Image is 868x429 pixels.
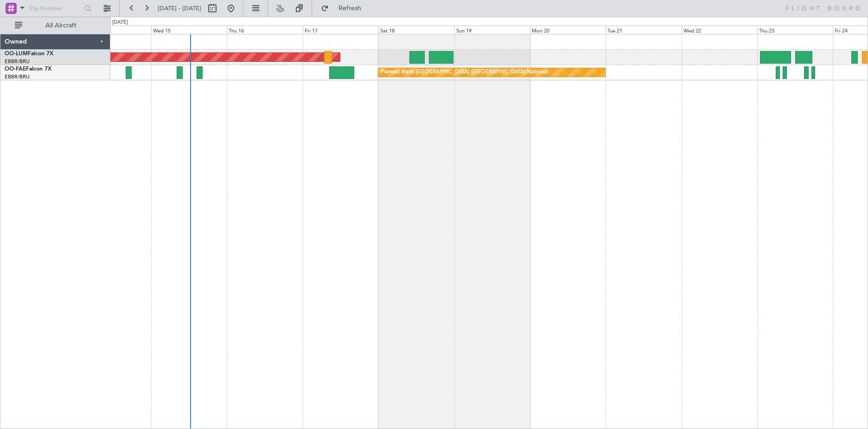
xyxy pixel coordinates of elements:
[158,4,201,13] span: [DATE] - [DATE]
[454,26,530,34] div: Sun 19
[5,51,28,57] span: OO-LUM
[24,22,98,29] span: All Aircraft
[112,19,128,26] div: [DATE]
[5,73,30,80] a: EBBR/BRU
[5,58,30,65] a: EBBR/BRU
[378,26,454,34] div: Sat 18
[10,18,101,33] button: All Aircraft
[317,1,372,16] button: Refresh
[227,26,302,34] div: Thu 16
[331,5,370,12] span: Refresh
[757,26,833,34] div: Thu 23
[5,66,51,72] a: OO-FAEFalcon 7X
[530,26,606,34] div: Mon 20
[5,51,53,57] a: OO-LUMFalcon 7X
[76,26,151,34] div: Tue 14
[28,1,82,15] input: Trip Number
[151,26,227,34] div: Wed 15
[606,26,681,34] div: Tue 21
[303,26,378,34] div: Fri 17
[5,66,26,72] span: OO-FAE
[682,26,757,34] div: Wed 22
[381,65,549,79] div: Planned Maint [GEOGRAPHIC_DATA] ([GEOGRAPHIC_DATA] National)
